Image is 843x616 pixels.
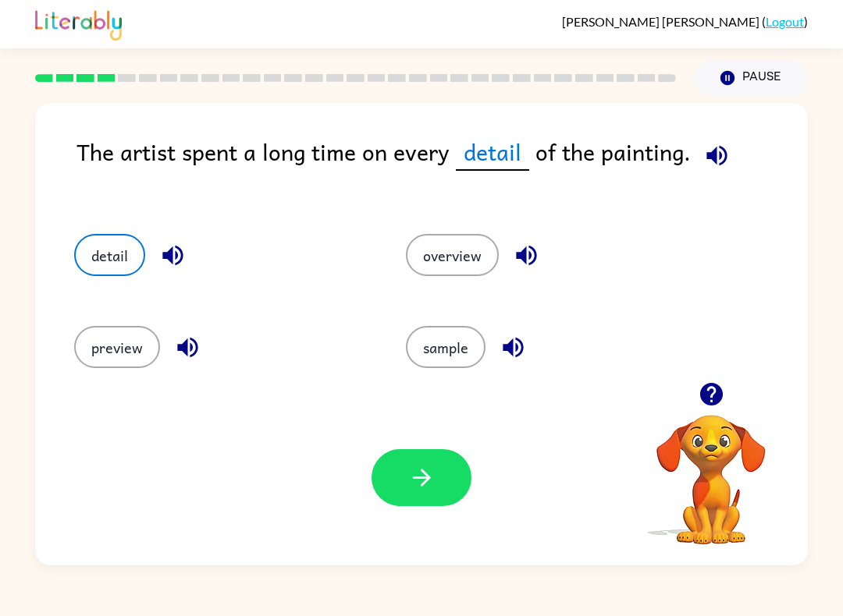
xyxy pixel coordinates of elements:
[562,14,762,29] span: [PERSON_NAME] [PERSON_NAME]
[35,6,122,41] img: Literably
[766,14,804,29] a: Logout
[562,14,808,29] div: ( )
[74,326,160,368] button: preview
[406,326,486,368] button: sample
[74,234,145,276] button: detail
[456,134,529,171] span: detail
[76,134,808,203] div: The artist spent a long time on every of the painting.
[406,234,499,276] button: overview
[633,391,789,547] video: Your browser must support playing .mp4 files to use Literably. Please try using another browser.
[695,60,808,96] button: Pause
